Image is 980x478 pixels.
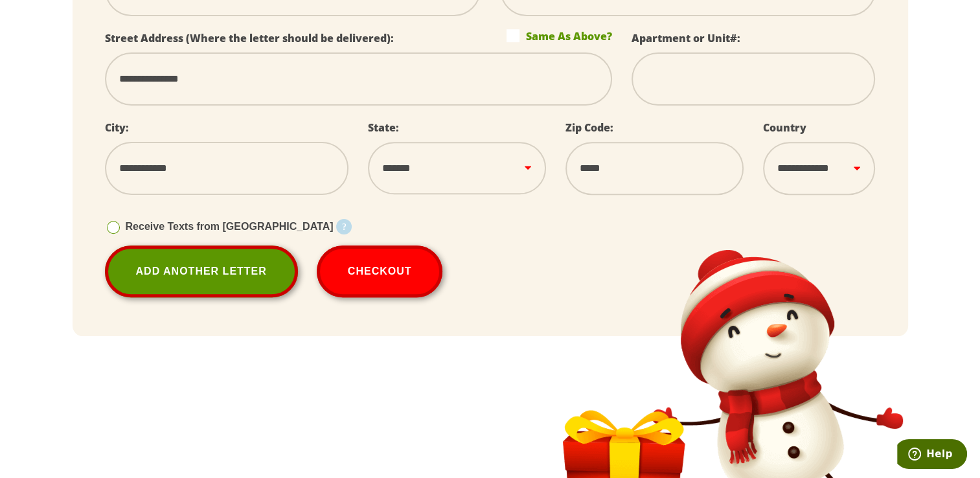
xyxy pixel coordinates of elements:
[317,245,443,297] button: Checkout
[507,29,612,42] label: Same As Above?
[105,245,298,297] a: Add Another Letter
[897,439,967,472] iframe: Opens a widget where you can find more information
[126,221,334,232] span: Receive Texts from [GEOGRAPHIC_DATA]
[763,120,806,135] label: Country
[105,120,129,135] label: City:
[632,31,740,45] label: Apartment or Unit#:
[105,31,394,45] label: Street Address (Where the letter should be delivered):
[565,120,613,135] label: Zip Code:
[368,120,399,135] label: State:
